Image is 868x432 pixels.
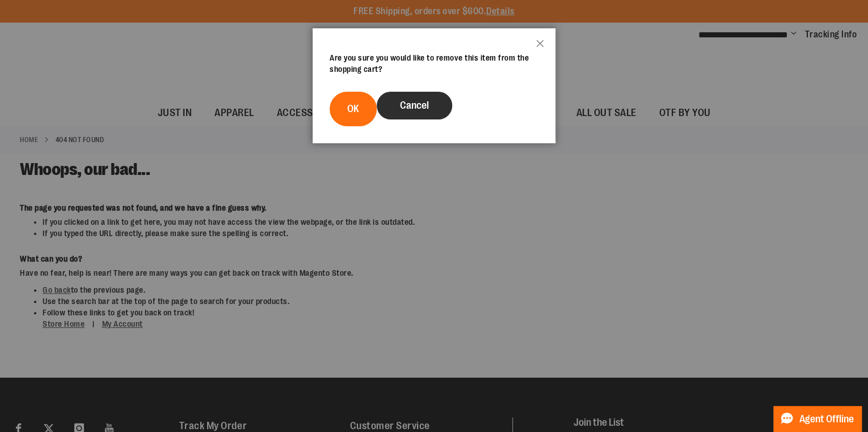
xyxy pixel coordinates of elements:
[377,92,452,119] button: Cancel
[773,406,861,432] button: Agent Offline
[347,103,359,114] span: OK
[400,100,429,111] span: Cancel
[330,92,377,126] button: OK
[330,52,538,75] div: Are you sure you would like to remove this item from the shopping cart?
[799,414,854,425] span: Agent Offline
